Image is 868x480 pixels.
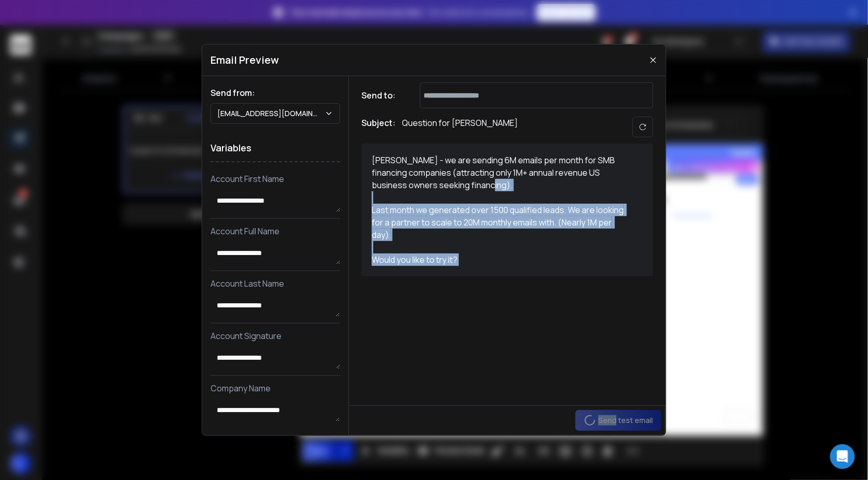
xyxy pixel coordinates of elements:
[211,330,340,342] p: Account Signature
[217,108,325,119] p: [EMAIL_ADDRESS][DOMAIN_NAME]
[211,173,340,185] p: Account First Name
[361,117,396,137] h1: Subject:
[211,382,340,394] p: Company Name
[361,89,403,102] h1: Send to:
[211,87,340,99] h1: Send from:
[211,225,340,237] p: Account Full Name
[211,277,340,290] p: Account Last Name
[830,444,855,469] div: Open Intercom Messenger
[402,117,518,137] p: Question for [PERSON_NAME]
[211,53,279,67] h1: Email Preview
[211,134,340,162] h1: Variables
[372,154,631,266] div: [PERSON_NAME] - we are sending 6M emails per month for SMB financing companies (attracting only 1...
